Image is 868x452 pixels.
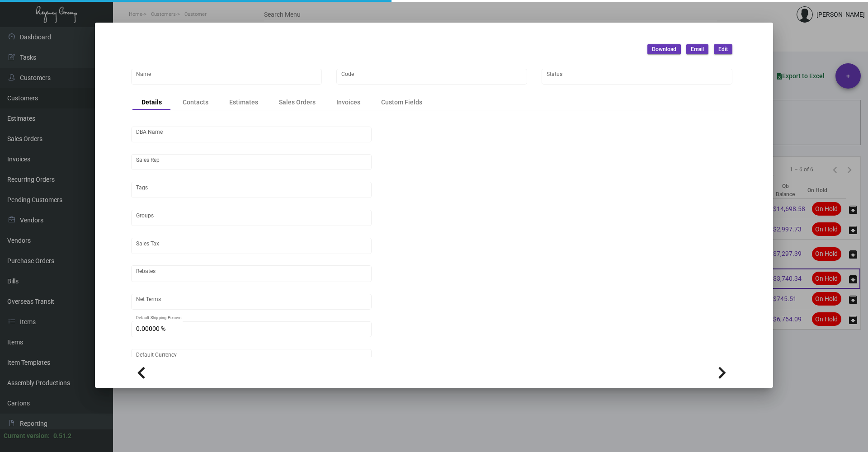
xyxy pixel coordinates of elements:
div: Custom Fields [381,98,422,107]
div: Details [142,98,162,107]
div: 0.51.2 [53,431,71,441]
div: Sales Orders [279,98,316,107]
span: Download [652,46,676,53]
div: Invoices [336,98,360,107]
span: Email [691,46,704,53]
button: Edit [714,44,732,54]
div: Current version: [4,431,50,441]
div: Estimates [229,98,258,107]
span: Edit [718,46,728,53]
div: Contacts [183,98,208,107]
button: Download [647,44,681,54]
button: Email [686,44,708,54]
